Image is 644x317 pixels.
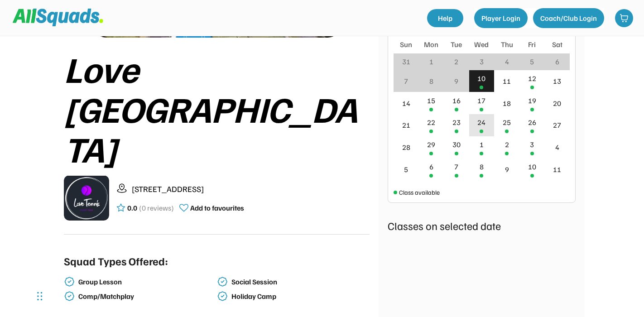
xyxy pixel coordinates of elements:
[451,39,462,50] div: Tue
[429,56,433,67] div: 1
[402,98,410,109] div: 14
[139,202,174,213] div: (0 reviews)
[553,164,561,175] div: 11
[404,76,408,86] div: 7
[503,98,511,109] div: 18
[429,161,433,172] div: 6
[427,9,463,27] a: Help
[477,95,485,106] div: 17
[553,98,561,109] div: 20
[501,39,513,50] div: Thu
[64,48,370,168] div: Love [GEOGRAPHIC_DATA]
[217,276,228,287] img: check-verified-01.svg
[454,161,458,172] div: 7
[231,292,368,301] div: Holiday Camp
[452,139,461,150] div: 30
[402,142,410,153] div: 28
[620,14,629,23] img: shopping-cart-01%20%281%29.svg
[505,56,509,67] div: 4
[452,95,461,106] div: 16
[528,95,536,106] div: 19
[533,8,604,28] button: Coach/Club Login
[477,73,485,84] div: 10
[555,56,559,67] div: 6
[505,139,509,150] div: 2
[474,39,489,50] div: Wed
[480,56,484,67] div: 3
[132,183,370,195] div: [STREET_ADDRESS]
[64,253,168,269] div: Squad Types Offered:
[402,56,410,67] div: 31
[477,117,485,128] div: 24
[404,164,408,175] div: 5
[429,76,433,86] div: 8
[64,291,75,302] img: check-verified-01.svg
[190,202,244,213] div: Add to favourites
[503,76,511,86] div: 11
[427,95,435,106] div: 15
[454,56,458,67] div: 2
[528,73,536,84] div: 12
[13,9,103,26] img: Squad%20Logo.svg
[505,164,509,175] div: 9
[553,120,561,130] div: 27
[474,8,528,28] button: Player Login
[217,291,228,302] img: check-verified-01.svg
[553,76,561,86] div: 13
[480,161,484,172] div: 8
[555,142,559,153] div: 4
[454,76,458,86] div: 9
[64,276,75,287] img: check-verified-01.svg
[427,139,435,150] div: 29
[78,292,215,301] div: Comp/Matchplay
[399,187,440,197] div: Class available
[528,117,536,128] div: 26
[402,120,410,130] div: 21
[480,139,484,150] div: 1
[388,217,576,234] div: Classes on selected date
[78,278,215,286] div: Group Lesson
[231,278,368,286] div: Social Session
[64,175,109,221] img: LTPP_Logo_REV.jpeg
[452,117,461,128] div: 23
[552,39,562,50] div: Sat
[400,39,412,50] div: Sun
[503,117,511,128] div: 25
[427,117,435,128] div: 22
[530,56,534,67] div: 5
[127,202,137,213] div: 0.0
[424,39,438,50] div: Mon
[530,139,534,150] div: 3
[528,39,536,50] div: Fri
[528,161,536,172] div: 10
